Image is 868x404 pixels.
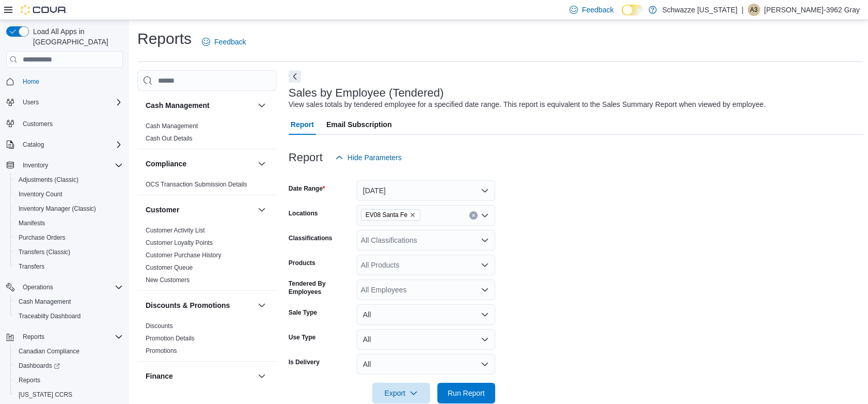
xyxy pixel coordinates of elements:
span: Purchase Orders [14,231,123,244]
button: Cash Management [10,294,127,309]
button: Cash Management [146,100,254,111]
button: Compliance [256,158,268,170]
button: Hide Parameters [331,147,406,168]
a: Cash Management [146,122,198,130]
button: Canadian Compliance [10,344,127,359]
span: Inventory Manager (Classic) [14,203,123,215]
button: Reports [2,330,127,344]
span: Transfers [14,260,123,273]
button: Discounts & Promotions [146,300,254,310]
span: A3 [750,4,757,16]
span: Operations [23,283,53,291]
span: Manifests [19,219,45,227]
span: Inventory Count [19,190,62,198]
button: Cash Management [256,99,268,112]
a: Promotion Details [146,335,195,342]
span: Promotions [146,347,177,355]
span: GL Account Totals [146,393,195,401]
button: [US_STATE] CCRS [10,387,127,402]
button: Run Report [437,383,495,403]
span: Dashboards [19,362,60,370]
button: Clear input [469,211,478,220]
button: Purchase Orders [10,230,127,245]
label: Date Range [289,184,325,193]
span: Reports [23,333,44,341]
a: OCS Transaction Submission Details [146,181,247,188]
span: New Customers [146,276,190,284]
button: Catalog [19,138,48,151]
a: Canadian Compliance [14,345,84,358]
div: Customer [137,224,276,290]
span: Customer Loyalty Points [146,239,213,247]
img: Cova [21,5,67,15]
span: Users [23,98,39,106]
button: Operations [2,280,127,294]
button: Open list of options [481,211,489,220]
button: Transfers (Classic) [10,245,127,259]
a: Home [19,75,43,88]
span: Reports [19,376,40,384]
span: Customer Activity List [146,226,205,235]
span: Inventory Count [14,188,123,200]
p: Schwazze [US_STATE] [662,4,737,16]
button: All [357,354,495,375]
h3: Finance [146,371,173,381]
a: GL Account Totals [146,393,195,400]
span: Dashboards [14,360,123,372]
span: Canadian Compliance [14,345,123,358]
a: New Customers [146,276,190,284]
a: Feedback [198,32,250,52]
input: Dark Mode [622,5,643,15]
a: Adjustments (Classic) [14,174,83,186]
a: Customer Purchase History [146,252,222,259]
label: Sale Type [289,308,317,317]
span: Export [378,383,424,403]
a: Inventory Count [14,188,67,200]
a: Dashboards [14,360,64,372]
span: Run Report [448,388,485,398]
button: Users [2,95,127,110]
button: [DATE] [357,180,495,201]
span: Customer Queue [146,263,193,272]
a: Cash Management [14,296,75,308]
span: EV08 Santa Fe [366,210,407,220]
h3: Sales by Employee (Tendered) [289,87,444,99]
h3: Cash Management [146,100,210,111]
label: Tendered By Employees [289,279,353,296]
a: Customers [19,118,57,130]
a: Customer Activity List [146,227,205,234]
span: Hide Parameters [348,152,402,163]
span: Transfers (Classic) [19,248,70,256]
button: Finance [256,370,268,382]
a: Customer Loyalty Points [146,239,213,246]
span: Catalog [23,141,44,149]
a: [US_STATE] CCRS [14,389,76,401]
span: Customers [23,120,53,128]
button: Operations [19,281,57,293]
span: Promotion Details [146,334,195,343]
label: Locations [289,209,318,217]
span: Cash Management [14,296,123,308]
span: Operations [19,281,123,293]
a: Inventory Manager (Classic) [14,203,100,215]
span: Customers [19,117,123,130]
span: Report [291,114,314,135]
span: Traceabilty Dashboard [14,310,123,322]
div: View sales totals by tendered employee for a specified date range. This report is equivalent to t... [289,99,766,110]
span: Inventory Manager (Classic) [19,205,96,213]
label: Products [289,259,315,267]
span: [US_STATE] CCRS [19,391,72,399]
button: Reports [19,331,49,343]
button: Customer [146,205,254,215]
button: Reports [10,373,127,387]
span: Cash Out Details [146,134,193,143]
span: Catalog [19,138,123,151]
span: Inventory [19,159,123,172]
a: Traceabilty Dashboard [14,310,85,322]
button: Open list of options [481,261,489,269]
label: Classifications [289,234,333,242]
button: Catalog [2,137,127,152]
span: Adjustments (Classic) [19,176,78,184]
button: Inventory [19,159,52,172]
p: [PERSON_NAME]-3962 Gray [764,4,860,16]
